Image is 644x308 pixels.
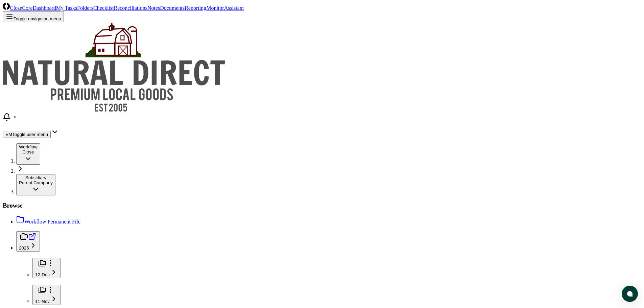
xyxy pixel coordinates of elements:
button: atlas-launcher [622,286,638,302]
h3: Browse [3,202,641,209]
button: 11-Nov [32,285,61,305]
a: Checklist [93,5,114,11]
span: 11-Nov [35,299,50,304]
div: Subsidiary [19,175,53,180]
img: Logo [3,3,10,10]
button: Toggle navigation menu [3,11,64,22]
a: Reconciliations [114,5,147,11]
a: My Tasks [56,5,77,11]
span: Toggle user menu [12,132,48,137]
a: Documents [160,5,185,11]
span: CloseCore [10,5,33,11]
span: Toggle navigation menu [14,16,61,21]
a: CloseCore [3,5,33,11]
div: Workflow [19,144,38,149]
a: Dashboard [33,5,56,11]
a: Reporting [185,5,206,11]
span: Workflow Permanent File [24,219,80,224]
img: Natural Direct logo [3,22,226,112]
span: 2025 [19,245,29,251]
a: Monitor [206,5,224,11]
button: EMToggle user menu [3,131,51,138]
button: 12-Dec [32,258,61,278]
a: Assistant [224,5,244,11]
span: EM [5,132,12,137]
a: Workflow Permanent File [16,215,641,225]
a: Folders [77,5,93,11]
span: 12-Dec [35,272,50,277]
button: 2025 [16,231,40,252]
nav: breadcrumb [3,143,641,195]
a: Notes [147,5,160,11]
